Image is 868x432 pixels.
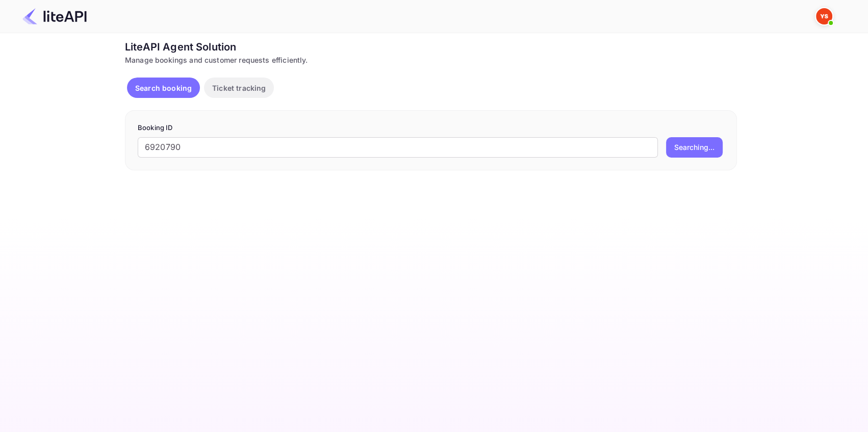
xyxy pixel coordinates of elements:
[138,123,724,133] p: Booking ID
[125,55,737,65] div: Manage bookings and customer requests efficiently.
[138,137,658,158] input: Enter Booking ID (e.g., 63782194)
[22,8,87,24] img: LiteAPI Logo
[666,137,723,158] button: Searching...
[135,83,192,93] p: Search booking
[816,8,832,24] img: Yandex Support
[212,83,266,93] p: Ticket tracking
[125,39,737,55] div: LiteAPI Agent Solution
